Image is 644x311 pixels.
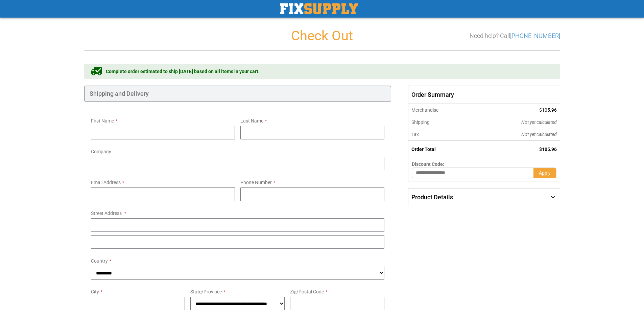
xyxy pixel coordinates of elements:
span: Email Address [91,180,121,185]
h3: Need help? Call [470,32,560,39]
span: Order Summary [408,86,560,104]
th: Merchandise [408,104,476,116]
span: Street Address [91,210,122,216]
span: First Name [91,118,114,124]
span: Not yet calculated [521,119,557,125]
span: Phone Number [240,180,272,185]
th: Tax [408,128,476,141]
span: Last Name [240,118,263,124]
a: store logo [280,3,358,14]
a: [PHONE_NUMBER] [510,32,560,39]
span: Product Details [411,194,453,201]
span: Apply [539,170,551,176]
span: Discount Code: [412,161,444,167]
h1: Check Out [84,28,560,43]
span: $105.96 [539,107,557,113]
span: Shipping [411,119,430,125]
span: $105.96 [539,147,557,152]
span: Complete order estimated to ship [DATE] based on all items in your cart. [106,68,260,75]
span: State/Province [190,289,222,294]
span: Country [91,258,108,264]
span: Company [91,149,111,154]
img: Fix Industrial Supply [280,3,358,14]
span: Zip/Postal Code [290,289,324,294]
span: Not yet calculated [521,132,557,137]
button: Apply [533,168,556,178]
div: Shipping and Delivery [84,86,391,102]
strong: Order Total [411,147,436,152]
span: City [91,289,99,294]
